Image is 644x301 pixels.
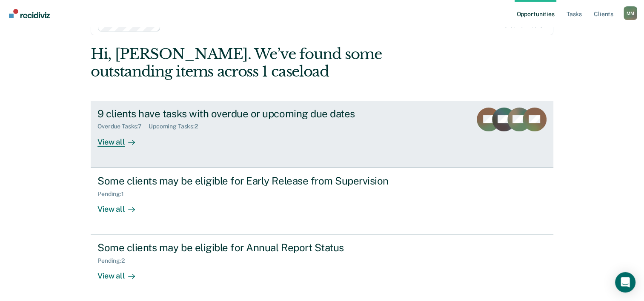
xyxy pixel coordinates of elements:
div: Upcoming Tasks : 2 [149,123,205,130]
div: View all [97,197,145,214]
div: 9 clients have tasks with overdue or upcoming due dates [97,108,396,120]
div: Pending : 1 [97,190,131,198]
div: View all [97,130,145,147]
a: Some clients may be eligible for Early Release from SupervisionPending:1View all [91,168,553,235]
div: Some clients may be eligible for Early Release from Supervision [97,175,396,187]
a: 9 clients have tasks with overdue or upcoming due datesOverdue Tasks:7Upcoming Tasks:2View all [91,101,553,168]
div: Open Intercom Messenger [615,272,635,292]
div: M M [624,6,637,20]
div: View all [97,264,145,281]
div: Pending : 2 [97,257,132,264]
img: Recidiviz [9,9,50,18]
button: Profile dropdown button [624,6,637,20]
div: Overdue Tasks : 7 [97,123,149,130]
div: Some clients may be eligible for Annual Report Status [97,241,396,254]
div: Hi, [PERSON_NAME]. We’ve found some outstanding items across 1 caseload [91,45,461,80]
